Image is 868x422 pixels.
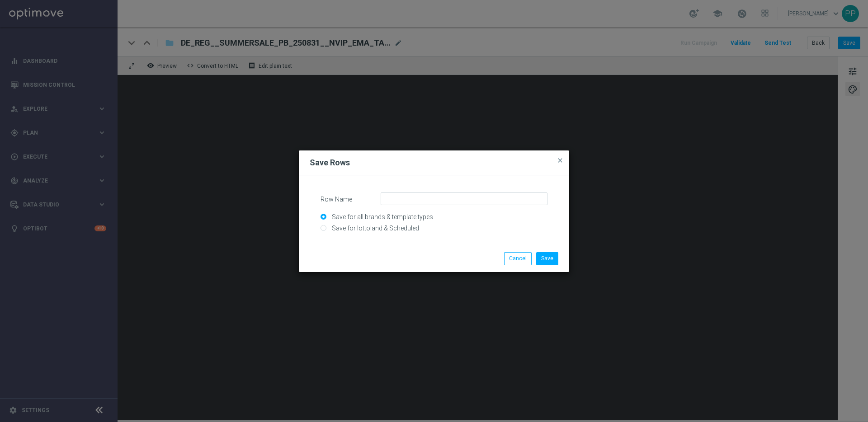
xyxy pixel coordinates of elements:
[310,157,350,168] h2: Save Rows
[330,213,433,221] label: Save for all brands & template types
[314,192,374,203] label: Row Name
[536,252,558,265] button: Save
[504,252,532,265] button: Cancel
[557,157,564,164] span: close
